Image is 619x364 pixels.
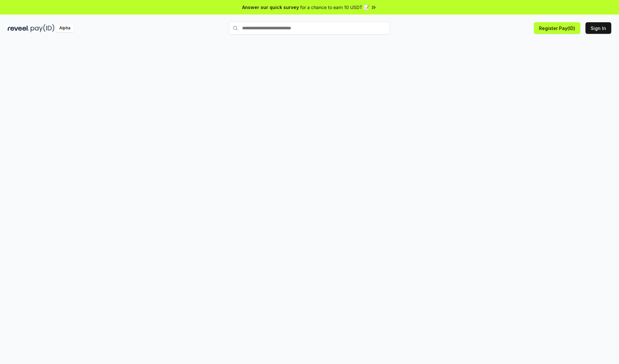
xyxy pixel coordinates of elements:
img: reveel_dark [8,24,29,32]
span: Answer our quick survey [242,4,299,11]
div: Alpha [56,24,74,32]
button: Register Pay(ID) [534,22,580,34]
button: Sign In [585,22,611,34]
span: for a chance to earn 10 USDT 📝 [300,4,369,11]
img: pay_id [31,24,54,32]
